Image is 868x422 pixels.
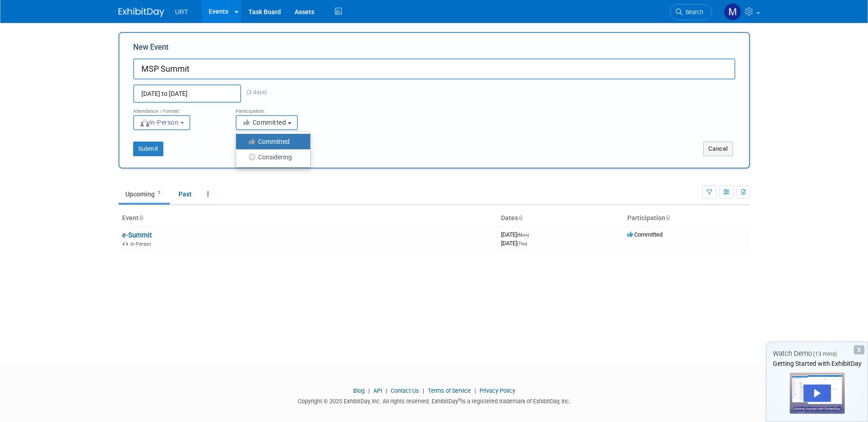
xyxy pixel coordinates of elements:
span: [DATE] [501,240,527,247]
span: Committed [242,119,286,126]
th: Dates [497,211,624,226]
th: Event [119,211,497,226]
label: Committed [241,136,301,148]
span: | [472,387,478,394]
div: Attendance / Format: [133,103,222,115]
a: Sort by Start Date [518,214,523,222]
input: Name of Trade Show / Conference [133,58,735,79]
img: In-Person Event [123,241,128,246]
span: - [530,231,532,238]
span: Committed [627,231,663,238]
button: Cancel [703,142,733,156]
a: Contact Us [391,387,419,394]
span: (13 mins) [813,351,837,357]
button: Committed [236,115,298,130]
span: [DATE] [501,231,532,238]
button: In-Person [133,115,190,130]
span: Search [682,9,703,16]
th: Participation [624,211,750,226]
span: 1 [155,190,163,196]
span: | [366,387,372,394]
a: Sort by Event Name [139,214,143,222]
span: (Thu) [517,241,527,246]
a: Privacy Policy [480,387,515,394]
a: Upcoming1 [119,185,170,203]
a: e-Summit [122,231,152,239]
div: Dismiss [854,345,864,354]
a: Past [172,185,199,203]
span: In-Person [140,119,179,126]
a: Search [670,4,712,20]
img: ExhibitDay [119,8,164,17]
a: Sort by Participation Type [665,214,670,222]
div: Play [803,385,831,402]
span: (Mon) [517,232,529,237]
span: | [383,387,389,394]
a: API [373,387,382,394]
a: Blog [353,387,365,394]
a: Terms of Service [428,387,471,394]
label: Considering [241,151,301,163]
div: Getting Started with ExhibitDay [766,359,868,368]
span: | [421,387,426,394]
input: Start Date - End Date [133,84,241,103]
button: Submit [133,142,163,156]
div: Participation: [236,103,324,115]
sup: ® [458,397,461,402]
span: URT [175,8,189,16]
span: (3 days) [241,89,267,95]
div: Watch Demo [766,349,868,359]
img: Maria Ambrose [724,3,741,21]
label: New Event [133,42,169,56]
span: In-Person [130,241,154,247]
